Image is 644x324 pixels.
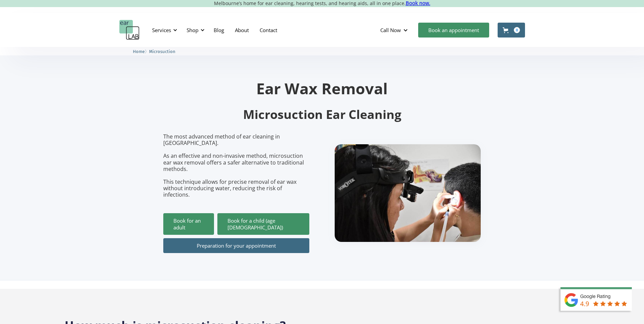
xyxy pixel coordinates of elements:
[335,144,481,242] img: boy getting ear checked.
[187,27,198,33] div: Shop
[149,49,175,54] span: Microsuction
[119,20,140,40] a: home
[208,20,230,40] a: Blog
[217,213,309,235] a: Book for a child (age [DEMOGRAPHIC_DATA])
[163,238,309,253] a: Preparation for your appointment
[152,27,171,33] div: Services
[514,27,520,33] div: 0
[163,133,309,198] p: The most advanced method of ear cleaning in [GEOGRAPHIC_DATA]. As an effective and non-invasive m...
[230,20,254,40] a: About
[133,48,149,55] li: 〉
[375,20,415,40] div: Call Now
[149,48,175,54] a: Microsuction
[183,20,207,40] div: Shop
[254,20,283,40] a: Contact
[163,213,214,235] a: Book for an adult
[133,49,145,54] span: Home
[418,23,489,38] a: Book an appointment
[163,107,481,123] h2: Microsuction Ear Cleaning
[380,27,401,33] div: Call Now
[498,23,525,38] a: Open cart
[133,48,145,54] a: Home
[163,81,481,96] h1: Ear Wax Removal
[148,20,179,40] div: Services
